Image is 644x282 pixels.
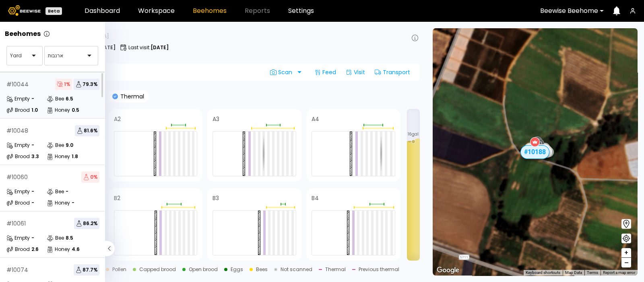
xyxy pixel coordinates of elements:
a: Open this area in Google Maps (opens a new window) [435,265,461,276]
div: Brood [6,106,30,114]
div: # 10048 [6,128,28,134]
div: # 10061 [6,221,26,226]
div: Empty [6,95,30,103]
button: + [621,248,631,258]
b: [DATE] [97,44,116,51]
div: - [31,143,34,148]
div: Open brood [189,267,218,272]
div: # 10044 [6,81,29,87]
div: Empty [6,188,30,196]
div: Brood [6,199,30,207]
div: - [72,201,74,205]
div: Capped brood [139,267,176,272]
h4: B3 [213,195,219,201]
div: # 10074 [6,267,28,273]
a: Beehomes [193,8,227,14]
div: 3.3 [31,154,39,159]
div: Bee [47,234,64,242]
div: Honey [47,199,70,207]
button: Map Data [565,270,582,276]
div: Bees [256,267,268,272]
span: 16 gal [408,132,419,136]
a: Dashboard [85,8,120,14]
div: Honey [47,152,70,161]
b: [DATE] [151,44,169,51]
span: 87.7 % [74,264,99,276]
div: - [31,96,34,101]
h4: A2 [114,116,121,122]
div: Bee [47,95,64,103]
div: Honey [47,106,70,114]
div: Previous thermal [359,267,399,272]
div: Bee [47,188,64,196]
span: 79.3 % [74,79,99,90]
div: 8.5 [66,236,73,240]
h4: B2 [114,195,120,201]
div: 1.8 [72,154,78,159]
a: Workspace [138,8,175,14]
div: Honey [47,245,70,253]
h4: A4 [312,116,319,122]
img: Google [435,265,461,276]
div: Not scanned [281,267,312,272]
span: 1 % [55,79,72,90]
div: Transport [372,66,413,79]
div: - [31,189,34,194]
a: Terms (opens in new tab) [587,270,598,275]
span: Scan [270,69,295,75]
span: Reports [245,8,270,14]
div: 0.5 [72,108,79,113]
span: 86.2 % [74,218,99,229]
div: - [31,201,34,205]
span: + [624,248,629,258]
p: Last visit : [128,45,169,50]
p: Beehomes [5,31,41,37]
div: 4.6 [72,247,80,252]
span: 81.6 % [75,125,99,136]
div: # 10060 [6,174,28,180]
div: Beta [45,7,62,15]
div: # 10188 [520,145,549,159]
div: Empty [6,234,30,242]
button: – [621,258,631,267]
div: Brood [6,245,30,253]
a: Settings [288,8,314,14]
span: – [624,258,629,268]
div: Eggs [231,267,243,272]
p: Thermal [118,94,144,99]
div: Visit [343,66,368,79]
div: ארנבות [527,140,550,157]
div: Bee [47,141,64,149]
div: Feed [311,66,339,79]
div: Thermal [325,267,346,272]
div: - [66,189,68,194]
button: Keyboard shortcuts [526,270,560,276]
span: 0 % [81,171,99,183]
div: 6.5 [66,96,73,101]
h4: A3 [213,116,219,122]
div: Pollen [112,267,126,272]
div: - [31,236,34,240]
div: 1.0 [31,108,38,113]
div: 9.0 [66,143,73,148]
img: Beewise logo [8,5,41,16]
div: 2.6 [31,247,39,252]
div: Empty [6,141,30,149]
div: Brood [6,152,30,161]
h4: B4 [312,195,319,201]
a: Report a map error [603,270,635,275]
